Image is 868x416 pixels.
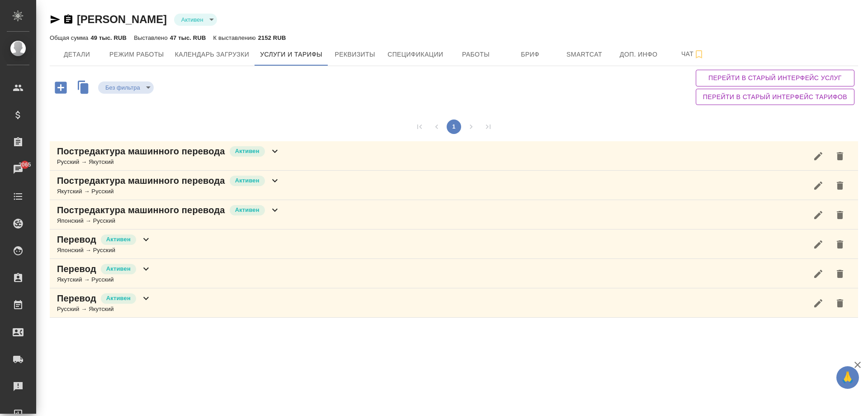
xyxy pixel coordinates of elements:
p: 2152 RUB [258,34,286,41]
p: Постредактура машинного перевода [57,145,225,158]
button: Редактировать услугу [807,175,829,196]
svg: Подписаться [693,49,704,60]
button: Редактировать услугу [807,204,829,226]
button: Удалить услугу [829,292,851,314]
div: Якутский → Русский [57,187,280,196]
span: Перейти в старый интерфейс услуг [703,72,847,84]
button: Скопировать ссылку для ЯМессенджера [50,14,61,25]
button: Без фильтра [103,84,143,91]
p: Постредактура машинного перевода [57,174,225,187]
div: Японский → Русский [57,216,280,225]
button: Удалить услугу [829,175,851,196]
a: 2065 [2,158,34,181]
span: Режим работы [109,49,164,60]
p: Активен [235,176,259,185]
span: Детали [55,49,99,60]
div: ПереводАктивенРусский → Якутский [50,288,858,318]
div: Постредактура машинного переводаАктивенРусский → Якутский [50,141,858,171]
div: Якутский → Русский [57,275,151,284]
nav: pagination navigation [411,120,497,134]
p: Постредактура машинного перевода [57,204,225,216]
span: Услуги и тарифы [260,49,322,60]
span: Реквизиты [333,49,377,60]
p: Активен [106,235,131,244]
button: Редактировать услугу [807,145,829,167]
div: ПереводАктивенЯкутский → Русский [50,259,858,288]
p: К выставлению [213,34,258,41]
p: Перевод [57,233,96,246]
div: Японский → Русский [57,246,151,255]
button: Удалить услугу [829,234,851,255]
p: Активен [235,206,259,215]
span: 2065 [13,160,36,169]
div: Постредактура машинного переводаАктивенЯкутский → Русский [50,171,858,200]
span: Перейти в старый интерфейс тарифов [703,91,847,103]
a: [PERSON_NAME] [77,13,167,25]
div: Активен [174,14,217,26]
p: Активен [106,264,131,273]
span: Календарь загрузки [175,49,250,60]
button: Перейти в старый интерфейс услуг [696,70,854,86]
p: Активен [106,294,131,303]
button: Перейти в старый интерфейс тарифов [696,89,854,105]
div: Русский → Якутский [57,305,151,314]
span: Чат [671,48,715,60]
p: Перевод [57,292,96,305]
button: Удалить услугу [829,263,851,285]
button: Редактировать услугу [807,263,829,285]
div: Активен [98,81,154,94]
span: Доп. инфо [617,49,660,60]
div: Постредактура машинного переводаАктивенЯпонский → Русский [50,200,858,230]
p: Выставлено [134,34,170,41]
p: Перевод [57,263,96,275]
p: 49 тыс. RUB [90,34,127,41]
p: Активен [235,147,259,156]
span: Спецификации [387,49,443,60]
p: Общая сумма [50,34,90,41]
button: Скопировать ссылку [63,14,74,25]
p: 47 тыс. RUB [170,34,206,41]
button: Редактировать услугу [807,234,829,255]
span: Работы [454,49,498,60]
span: Бриф [509,49,552,60]
button: Удалить услугу [829,145,851,167]
div: Русский → Якутский [57,158,280,167]
div: ПереводАктивенЯпонский → Русский [50,230,858,259]
button: Удалить услугу [829,204,851,226]
button: Добавить услугу [48,78,73,97]
button: 🙏 [836,366,859,389]
button: Активен [179,16,206,24]
span: 🙏 [840,368,855,387]
button: Редактировать услугу [807,292,829,314]
button: Скопировать услуги другого исполнителя [73,78,98,99]
span: Smartcat [563,49,606,60]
